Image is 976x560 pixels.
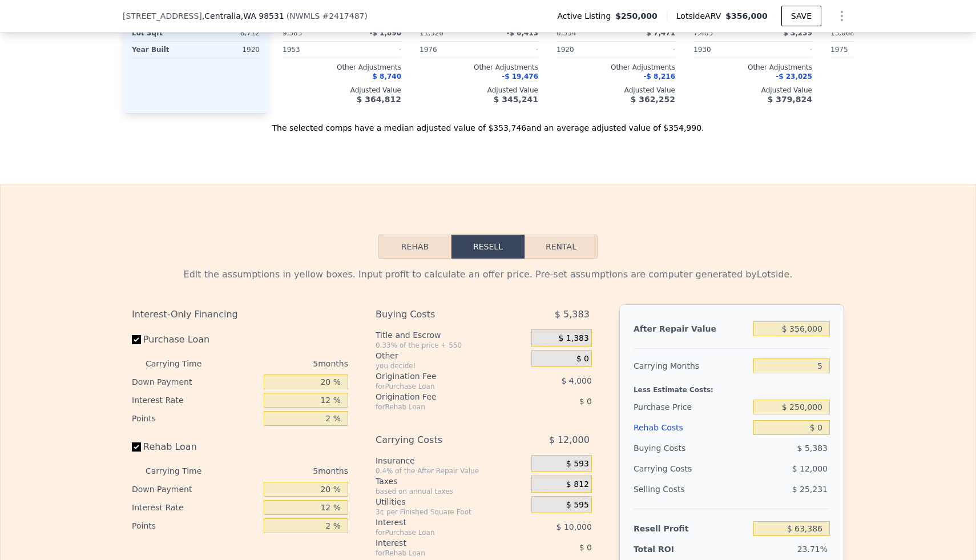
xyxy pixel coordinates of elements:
div: 0.33% of the price + 550 [376,341,527,350]
span: $ 593 [566,459,589,469]
div: 1920 [556,42,614,58]
span: $250,000 [615,10,658,22]
span: -$ 1,890 [370,29,401,37]
input: Purchase Loan [132,335,141,344]
div: 3¢ per Finished Square Foot [376,507,527,517]
div: Down Payment [132,480,259,498]
div: - [344,42,401,58]
button: SAVE [781,6,821,26]
div: Origination Fee [376,391,503,402]
div: Interest [376,517,503,528]
span: $ 0 [579,397,592,406]
div: Other Adjustments [283,63,401,72]
span: 9,583 [283,29,302,37]
div: The selected comps have a median adjusted value of $353,746 and an average adjusted value of $354... [123,113,853,134]
div: Down Payment [132,373,259,391]
span: , WA 98531 [241,11,284,21]
span: # 2417487 [322,11,364,21]
div: Other Adjustments [693,63,812,72]
div: for Rehab Loan [376,549,503,558]
div: - [481,42,538,58]
span: $ 362,252 [631,95,675,104]
span: $ 3,239 [784,29,812,37]
span: $ 5,383 [555,304,590,325]
span: 11,326 [420,29,443,37]
label: Purchase Loan [132,329,259,350]
div: 1953 [283,42,340,58]
span: 6,534 [556,29,576,37]
span: -$ 8,216 [644,72,675,80]
div: Insurance [376,455,527,466]
div: 1920 [198,42,260,58]
span: $ 4,000 [561,376,591,385]
div: Interest Rate [132,391,259,409]
button: Rehab [378,235,451,259]
span: $ 10,000 [556,522,592,531]
div: Points [132,409,259,428]
div: for Purchase Loan [376,528,503,537]
div: Title and Escrow [376,329,527,341]
div: After Repair Value [634,319,749,339]
div: Carrying Costs [634,458,705,479]
div: 5 months [224,462,348,480]
span: $ 25,231 [792,485,828,494]
div: Carrying Time [146,354,220,373]
button: Resell [451,235,525,259]
div: Buying Costs [634,438,749,458]
div: based on annual taxes [376,487,527,496]
div: Adjusted Value [556,86,675,95]
span: Active Listing [557,10,615,22]
div: 1975 [830,42,888,58]
div: 5 months [224,354,348,373]
div: Year Built [132,42,193,58]
button: Show Options [830,5,853,27]
div: Interest [376,537,503,549]
div: Less Estimate Costs: [634,376,830,397]
div: Buying Costs [376,304,503,325]
span: $ 8,740 [373,72,401,80]
div: Utilities [376,496,527,507]
span: Lotside ARV [676,10,725,22]
div: you decide! [376,361,527,370]
span: NWMLS [289,11,320,21]
span: $ 812 [566,480,589,490]
div: Rehab Costs [634,417,749,438]
div: Other Adjustments [830,63,949,72]
div: Resell Profit [634,518,749,539]
input: Rehab Loan [132,442,141,452]
div: 0.4% of the After Repair Value [376,466,527,476]
span: $ 595 [566,500,589,510]
div: Adjusted Value [693,86,812,95]
span: [STREET_ADDRESS] [123,10,202,22]
span: $ 0 [576,354,589,364]
div: Total ROI [634,543,705,555]
label: Rehab Loan [132,437,259,457]
span: $ 5,383 [797,444,828,453]
span: $ 379,824 [768,95,812,104]
span: $ 7,471 [647,29,675,37]
div: for Purchase Loan [376,382,503,391]
button: Rental [525,235,598,259]
div: 8,712 [198,25,260,41]
div: - [618,42,675,58]
span: -$ 19,476 [502,72,538,80]
div: Carrying Months [634,356,749,376]
div: for Rehab Loan [376,402,503,412]
div: Interest-Only Financing [132,304,348,325]
div: Selling Costs [634,479,749,499]
div: Carrying Costs [376,430,503,450]
span: 13,068 [830,29,854,37]
div: Carrying Time [146,462,220,480]
span: $356,000 [725,11,768,21]
div: Adjusted Value [283,86,401,95]
div: Other Adjustments [556,63,675,72]
div: Points [132,517,259,535]
div: Interest Rate [132,498,259,517]
span: 23.71% [797,545,828,554]
div: Adjusted Value [420,86,538,95]
span: -$ 6,413 [507,29,538,37]
span: $ 12,000 [549,430,590,450]
div: Adjusted Value [830,86,949,95]
span: -$ 23,025 [776,72,812,80]
span: $ 1,383 [558,333,588,344]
